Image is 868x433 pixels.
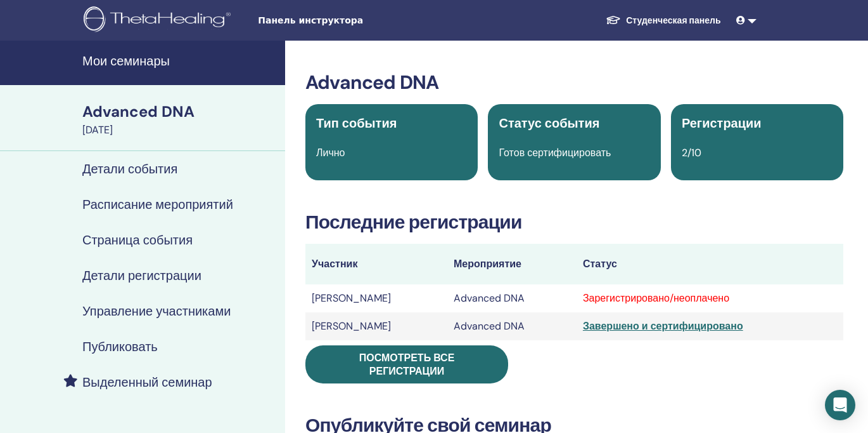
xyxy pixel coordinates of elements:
[82,232,193,248] h4: Страница события
[82,123,278,138] div: [DATE]
[82,161,177,177] h4: Детали события
[606,15,621,25] img: graduation-cap-white.svg
[82,339,158,354] h4: Публиковать
[305,71,843,94] h3: Advanced DNA
[447,284,577,312] td: Advanced DNA
[82,197,233,212] h4: Расписание мероприятий
[316,115,397,131] span: Тип события
[82,375,212,390] h4: Выделенный семинар
[305,312,447,340] td: [PERSON_NAME]
[305,345,508,383] a: Посмотреть все регистрации
[84,6,235,35] img: logo.png
[305,244,447,284] th: Участник
[499,115,599,131] span: Статус события
[258,14,448,27] span: Панель инструктора
[359,351,455,378] span: Посмотреть все регистрации
[82,303,231,319] h4: Управление участниками
[825,390,855,420] div: Open Intercom Messenger
[583,291,837,306] div: Зарегистрировано/неоплачено
[682,115,762,131] span: Регистрации
[316,146,345,159] span: Лично
[82,53,278,69] h4: Мои семинары
[682,146,701,159] span: 2/10
[596,9,731,32] a: Студенческая панель
[305,211,843,234] h3: Последние регистрации
[75,101,285,138] a: Advanced DNA[DATE]
[577,244,843,284] th: Статус
[583,319,837,334] div: Завершено и сертифицировано
[447,244,577,284] th: Мероприятие
[305,284,447,312] td: [PERSON_NAME]
[82,268,201,283] h4: Детали регистрации
[82,101,278,123] div: Advanced DNA
[447,312,577,340] td: Advanced DNA
[499,146,611,159] span: Готов сертифицировать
